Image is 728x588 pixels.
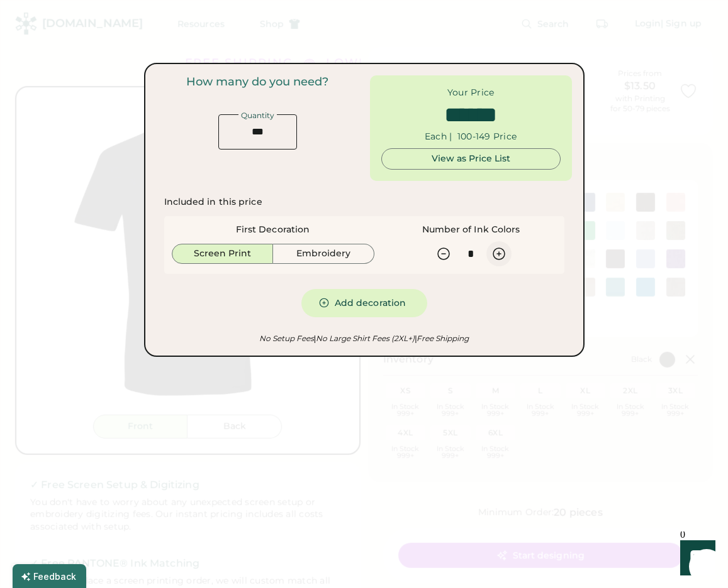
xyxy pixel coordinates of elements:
div: First Decoration [236,224,310,236]
div: Number of Ink Colors [422,224,520,236]
em: No Setup Fees [259,334,314,343]
div: How many do you need? [186,75,328,89]
div: Quantity [238,112,277,119]
button: Screen Print [172,244,274,264]
button: Embroidery [273,244,374,264]
em: No Large Shirt Fees (2XL+) [314,334,415,343]
iframe: Front Chat [668,531,722,585]
div: View as Price List [392,153,550,165]
em: Free Shipping [415,334,469,343]
div: Your Price [447,87,495,99]
font: | [314,334,316,343]
font: | [415,334,417,343]
div: Each | 100-149 Price [425,131,517,143]
button: Add decoration [301,289,427,317]
div: Included in this price [164,196,262,209]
